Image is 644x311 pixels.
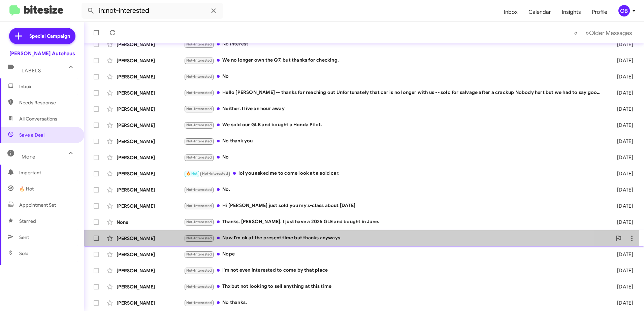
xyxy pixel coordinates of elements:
[9,50,75,57] div: [PERSON_NAME] Autohaus
[117,283,184,290] div: [PERSON_NAME]
[19,218,36,224] span: Starred
[184,218,606,226] div: Thanks, [PERSON_NAME]. I just have a 2025 GLE and bought in June.
[184,40,606,48] div: No interest
[117,186,184,193] div: [PERSON_NAME]
[186,91,212,95] span: Not-Interested
[202,171,228,176] span: Not-Interested
[186,220,212,224] span: Not-Interested
[570,26,582,40] button: Previous
[498,2,523,22] a: Inbox
[184,89,606,97] div: Hello [PERSON_NAME] -- thanks for reaching out Unfortunately that car is no longer with us -- sol...
[186,268,212,273] span: Not-Interested
[606,154,639,161] div: [DATE]
[117,235,184,242] div: [PERSON_NAME]
[19,185,34,192] span: 🔥 Hot
[585,29,589,37] span: »
[117,300,184,306] div: [PERSON_NAME]
[606,283,639,290] div: [DATE]
[19,132,44,138] span: Save a Deal
[117,219,184,226] div: None
[586,2,613,22] a: Profile
[184,105,606,113] div: Neither. I live an hour away
[22,68,41,74] span: Labels
[574,29,578,37] span: «
[184,202,606,210] div: Hi [PERSON_NAME] just sold you my s-class about [DATE]
[556,2,586,22] a: Insights
[117,170,184,177] div: [PERSON_NAME]
[606,170,639,177] div: [DATE]
[184,57,606,64] div: We no longer own the Q7, but thanks for checking.
[606,57,639,64] div: [DATE]
[570,26,636,40] nav: Page navigation example
[184,234,612,242] div: Naw I'm ok at the present time but thanks anyways
[186,58,212,63] span: Not-Interested
[186,139,212,143] span: Not-Interested
[184,267,606,274] div: I'm not even interested to come by that place
[184,73,606,80] div: No
[618,5,630,16] div: OB
[82,3,223,19] input: Search
[117,251,184,258] div: [PERSON_NAME]
[19,250,29,257] span: Sold
[9,28,75,44] a: Special Campaign
[606,90,639,96] div: [DATE]
[589,29,632,37] span: Older Messages
[117,203,184,209] div: [PERSON_NAME]
[184,283,606,290] div: Thx but not looking to sell anything at this time
[117,122,184,129] div: [PERSON_NAME]
[19,115,57,122] span: All Conversations
[606,186,639,193] div: [DATE]
[606,251,639,258] div: [DATE]
[606,203,639,209] div: [DATE]
[19,83,76,90] span: Inbox
[581,26,636,40] button: Next
[184,186,606,194] div: No.
[184,153,606,161] div: No
[186,74,212,79] span: Not-Interested
[184,250,606,258] div: Nope
[606,106,639,112] div: [DATE]
[606,138,639,145] div: [DATE]
[606,267,639,274] div: [DATE]
[184,121,606,129] div: We sold our GLB and bought a Honda Pilot.
[523,2,556,22] a: Calendar
[606,122,639,129] div: [DATE]
[19,169,76,176] span: Important
[186,301,212,305] span: Not-Interested
[184,299,606,307] div: No thanks.
[186,236,212,240] span: Not-Interested
[186,252,212,256] span: Not-Interested
[186,284,212,289] span: Not-Interested
[19,202,56,208] span: Appointment Set
[117,138,184,145] div: [PERSON_NAME]
[186,204,212,208] span: Not-Interested
[19,99,76,106] span: Needs Response
[117,90,184,96] div: [PERSON_NAME]
[117,73,184,80] div: [PERSON_NAME]
[186,123,212,127] span: Not-Interested
[117,41,184,48] div: [PERSON_NAME]
[19,234,29,241] span: Sent
[184,170,606,177] div: lol you asked me to come look at a sold car.
[117,154,184,161] div: [PERSON_NAME]
[606,219,639,226] div: [DATE]
[186,155,212,160] span: Not-Interested
[606,73,639,80] div: [DATE]
[186,107,212,111] span: Not-Interested
[117,267,184,274] div: [PERSON_NAME]
[606,41,639,48] div: [DATE]
[186,187,212,192] span: Not-Interested
[117,57,184,64] div: [PERSON_NAME]
[184,137,606,145] div: No thank you
[613,5,637,16] button: OB
[186,42,212,46] span: Not-Interested
[22,154,35,160] span: More
[186,171,198,176] span: 🔥 Hot
[117,106,184,112] div: [PERSON_NAME]
[29,33,70,39] span: Special Campaign
[606,300,639,306] div: [DATE]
